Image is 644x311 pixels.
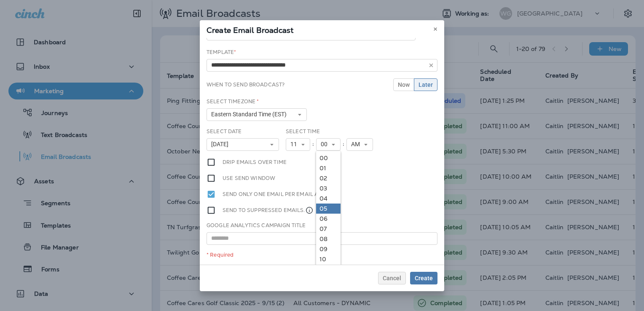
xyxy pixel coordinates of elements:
label: Send to suppressed emails. [223,206,314,215]
a: 03 [316,183,341,193]
div: Create Email Broadcast [200,20,444,38]
span: Eastern Standard Time (EST) [211,111,290,118]
a: 09 [316,244,341,254]
label: Send only one email per email address [223,190,340,199]
a: 00 [316,153,341,163]
label: When to send broadcast? [207,81,284,88]
a: 02 [316,173,341,183]
span: [DATE] [211,141,232,148]
a: 08 [316,234,341,244]
span: 00 [321,141,331,148]
a: 11 [316,264,341,274]
button: 00 [316,138,341,151]
label: Drip emails over time [223,158,287,167]
button: AM [346,138,373,151]
label: Select Time [286,128,320,135]
button: 11 [286,138,310,151]
label: Select Date [207,128,242,135]
span: Later [419,82,433,88]
div: : [310,138,316,151]
label: Use send window [223,174,275,183]
a: 05 [316,204,341,214]
button: Cancel [378,272,406,284]
a: 06 [316,214,341,224]
label: Google Analytics Campaign Title [207,222,306,229]
span: AM [351,141,363,148]
span: 11 [290,141,301,148]
label: Template [207,49,236,56]
span: Now [398,82,410,88]
a: 10 [316,254,341,264]
a: 07 [316,224,341,234]
a: 01 [316,163,341,173]
div: * Required [207,252,437,258]
span: Cancel [383,275,401,281]
span: Create [415,275,433,281]
button: Create [410,272,437,284]
button: Now [393,78,414,91]
div: : [341,138,346,151]
button: Eastern Standard Time (EST) [207,108,307,121]
label: Select Timezone [207,98,259,105]
a: 04 [316,193,341,204]
button: [DATE] [207,138,279,151]
button: Later [414,78,437,91]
